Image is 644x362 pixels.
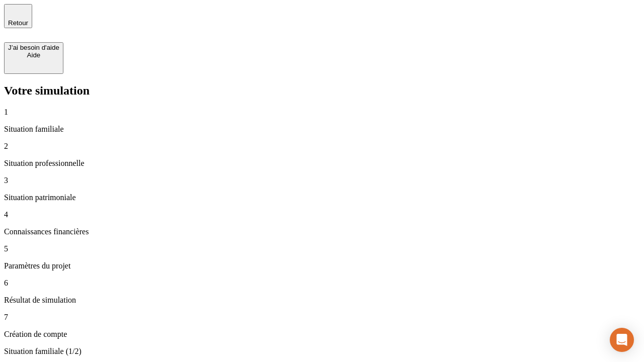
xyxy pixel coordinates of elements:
[4,279,640,288] p: 6
[4,227,640,236] p: Connaissances financières
[4,125,640,134] p: Situation familiale
[610,328,634,352] div: Open Intercom Messenger
[4,108,640,117] p: 1
[8,19,28,27] span: Retour
[8,51,59,59] div: Aide
[4,159,640,168] p: Situation professionnelle
[4,210,640,219] p: 4
[4,176,640,185] p: 3
[4,42,63,74] button: J’ai besoin d'aideAide
[4,313,640,322] p: 7
[8,44,59,51] div: J’ai besoin d'aide
[4,4,32,28] button: Retour
[4,296,640,305] p: Résultat de simulation
[4,244,640,253] p: 5
[4,330,640,339] p: Création de compte
[4,84,640,98] h2: Votre simulation
[4,193,640,202] p: Situation patrimoniale
[4,142,640,151] p: 2
[4,261,640,270] p: Paramètres du projet
[4,347,640,356] p: Situation familiale (1/2)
